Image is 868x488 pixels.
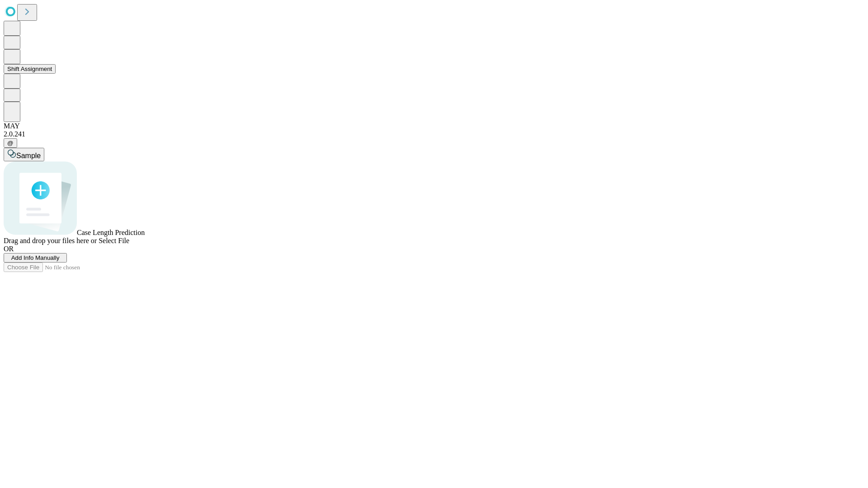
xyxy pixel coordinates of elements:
[77,229,145,236] span: Case Length Prediction
[4,64,56,74] button: Shift Assignment
[4,122,864,130] div: MAY
[11,254,60,261] span: Add Info Manually
[4,130,864,138] div: 2.0.241
[4,237,97,244] span: Drag and drop your files here or
[16,152,41,160] span: Sample
[99,237,129,244] span: Select File
[4,253,67,263] button: Add Info Manually
[4,148,44,161] button: Sample
[4,245,14,253] span: OR
[7,140,14,146] span: @
[4,138,17,148] button: @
